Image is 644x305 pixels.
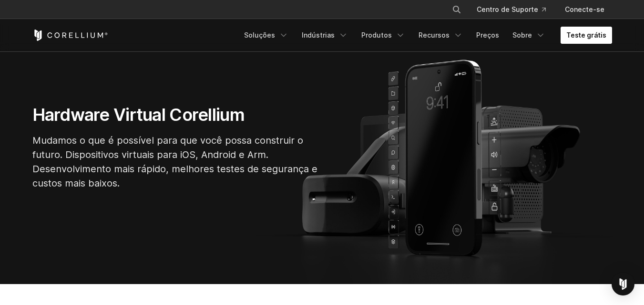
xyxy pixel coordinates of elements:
[302,31,335,39] font: Indústrias
[32,30,108,41] a: Página inicial do Corellium
[32,135,317,189] font: Mudamos o que é possível para que você possa construir o futuro. Dispositivos virtuais para iOS, ...
[448,1,465,18] button: Procurar
[32,104,245,125] font: Hardware Virtual Corellium
[512,31,532,39] font: Sobre
[440,1,612,18] div: Menu de navegação
[361,31,392,39] font: Produtos
[612,273,634,295] div: Open Intercom Messenger
[566,31,606,39] font: Teste grátis
[244,31,275,39] font: Soluções
[238,27,612,44] div: Menu de navegação
[419,31,450,39] font: Recursos
[476,31,499,39] font: Preços
[565,5,604,13] font: Conecte-se
[477,5,538,13] font: Centro de Suporte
